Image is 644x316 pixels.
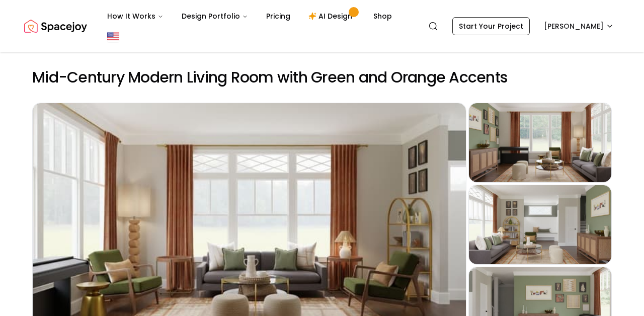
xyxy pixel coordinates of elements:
[99,6,400,26] nav: Main
[107,30,119,42] img: United States
[24,16,87,36] a: Spacejoy
[24,16,87,36] img: Spacejoy Logo
[99,6,172,26] button: How It Works
[258,6,298,26] a: Pricing
[365,6,400,26] a: Shop
[174,6,256,26] button: Design Portfolio
[300,6,363,26] a: AI Design
[452,17,530,35] a: Start Your Project
[538,17,620,35] button: [PERSON_NAME]
[32,68,612,87] h2: Mid-Century Modern Living Room with Green and Orange Accents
